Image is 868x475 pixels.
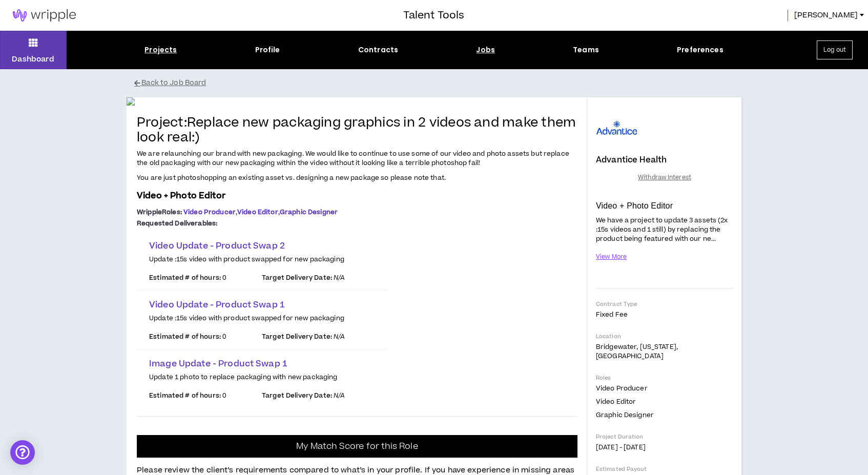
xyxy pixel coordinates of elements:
[334,391,345,400] i: N/A
[596,201,733,211] p: Video + Photo Editor
[127,97,588,106] img: eiYaVVjygxOb8tl7JCuttZSshFhMtlLEsu92J0hQ.jpg
[149,391,262,400] p: 0
[144,45,177,55] div: Projects
[358,45,398,55] div: Contracts
[794,10,858,21] span: [PERSON_NAME]
[596,155,667,164] h4: Advantice Health
[149,273,221,282] span: Estimated # of hours:
[596,215,733,244] p: We have a project to update 3 assets (2x :15s videos and 1 still) by replacing the product being ...
[149,255,375,263] p: Update :15s video with product swapped for new packaging
[12,54,54,65] p: Dashboard
[596,374,733,382] p: Roles
[149,391,221,400] span: Estimated # of hours:
[149,299,285,311] span: Video Update - Product Swap 1
[137,219,217,228] span: Requested Deliverables:
[255,45,280,55] div: Profile
[334,332,345,341] i: N/A
[149,240,285,252] span: Video Update - Product Swap 2
[149,332,221,341] span: Estimated # of hours:
[237,208,278,217] span: Video Editor
[183,208,236,217] span: Video Producer
[10,440,35,465] div: Open Intercom Messenger
[262,391,332,400] span: Target Delivery Date:
[817,40,853,59] button: Log out
[149,333,262,341] p: 0
[638,173,691,182] span: Withdraw Interest
[137,149,569,168] span: We are relaunching our brand with new packaging. We would like to continue to use some of our vid...
[596,169,733,187] button: Withdraw Interest
[280,208,338,217] span: Graphic Designer
[596,248,627,266] button: View More
[596,300,733,308] p: Contract Type
[596,433,733,441] p: Project Duration
[296,441,418,451] p: My Match Score for this Role
[596,465,733,473] p: Estimated Payout
[149,314,375,322] p: Update :15s video with product swapped for new packaging
[149,373,375,381] p: Update 1 photo to replace packaging with new packaging
[596,384,648,393] span: Video Producer
[596,397,636,406] span: Video Editor
[596,310,733,319] p: Fixed Fee
[134,74,749,92] button: Back to Job Board
[334,273,345,282] i: N/A
[137,190,225,202] span: Video + Photo Editor
[262,332,332,341] span: Target Delivery Date:
[262,273,332,282] span: Target Delivery Date:
[137,116,577,146] h4: Project: Replace new packaging graphics in 2 videos and make them look real:)
[403,8,464,23] h3: Talent Tools
[596,410,654,420] span: Graphic Designer
[137,173,446,182] span: You are just photoshopping an existing asset vs. designing a new package so please note that.
[677,45,724,55] div: Preferences
[573,45,599,55] div: Teams
[596,333,733,340] p: Location
[149,358,287,370] span: Image Update - Product Swap 1
[137,208,182,217] span: Wripple Roles :
[137,208,577,216] p: , ,
[596,342,733,361] p: Bridgewater, [US_STATE], [GEOGRAPHIC_DATA]
[596,443,733,452] p: [DATE] - [DATE]
[149,274,262,282] p: 0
